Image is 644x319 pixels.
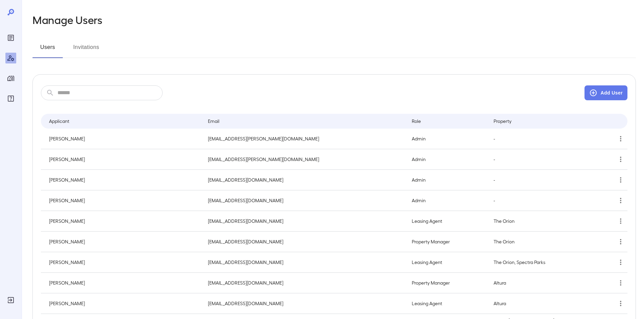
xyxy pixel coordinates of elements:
[412,300,483,307] p: Leasing Agent
[49,135,197,142] p: [PERSON_NAME]
[494,238,590,245] p: The Orion
[412,259,483,266] p: Leasing Agent
[208,197,401,204] p: [EMAIL_ADDRESS][DOMAIN_NAME]
[41,114,202,129] th: Applicant
[494,197,590,204] p: -
[32,14,102,26] h2: Manage Users
[412,177,483,183] p: Admin
[49,177,197,183] p: [PERSON_NAME]
[49,218,197,224] p: [PERSON_NAME]
[494,259,590,266] p: The Orion, Spectra Parks
[5,93,16,104] div: FAQ
[494,177,590,183] p: -
[5,32,16,43] div: Reports
[49,156,197,163] p: [PERSON_NAME]
[494,218,590,224] p: The Orion
[208,177,401,183] p: [EMAIL_ADDRESS][DOMAIN_NAME]
[208,156,401,163] p: [EMAIL_ADDRESS][PERSON_NAME][DOMAIN_NAME]
[488,114,596,129] th: Property
[5,73,16,84] div: Manage Properties
[5,295,16,305] div: Log Out
[208,135,401,142] p: [EMAIL_ADDRESS][PERSON_NAME][DOMAIN_NAME]
[585,85,627,100] button: Add User
[208,259,401,266] p: [EMAIL_ADDRESS][DOMAIN_NAME]
[49,300,197,307] p: [PERSON_NAME]
[494,280,590,286] p: Altura
[494,300,590,307] p: Altura
[208,218,401,224] p: [EMAIL_ADDRESS][DOMAIN_NAME]
[406,114,488,129] th: Role
[412,218,483,224] p: Leasing Agent
[49,238,197,245] p: [PERSON_NAME]
[412,280,483,286] p: Property Manager
[32,42,63,58] button: Users
[49,259,197,266] p: [PERSON_NAME]
[208,300,401,307] p: [EMAIL_ADDRESS][DOMAIN_NAME]
[49,280,197,286] p: [PERSON_NAME]
[412,135,483,142] p: Admin
[412,197,483,204] p: Admin
[208,238,401,245] p: [EMAIL_ADDRESS][DOMAIN_NAME]
[202,114,406,129] th: Email
[494,135,590,142] p: -
[71,42,101,58] button: Invitations
[5,53,16,63] div: Manage Users
[208,280,401,286] p: [EMAIL_ADDRESS][DOMAIN_NAME]
[49,197,197,204] p: [PERSON_NAME]
[494,156,590,163] p: -
[412,238,483,245] p: Property Manager
[412,156,483,163] p: Admin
